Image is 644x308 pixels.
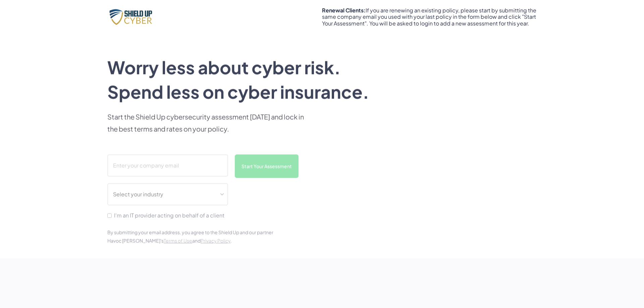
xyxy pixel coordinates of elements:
[201,238,230,244] a: Privacy Policy
[107,154,309,220] form: scanform
[107,228,282,245] div: By submitting your email address, you agree to the Shield Up and our partner Havoc [PERSON_NAME]'...
[164,238,192,244] a: Terms of Use
[107,7,158,26] img: Shield Up Cyber Logo
[107,111,309,135] p: Start the Shield Up cybersecurity assessment [DATE] and lock in the best terms and rates on your ...
[107,154,228,176] input: Enter your company email
[107,213,112,218] input: I'm an IT provider acting on behalf of a client
[235,154,299,178] input: Start Your Assessment
[322,7,537,26] div: If you are renewing an existing policy, please start by submitting the same company email you use...
[107,55,386,104] h1: Worry less about cyber risk. Spend less on cyber insurance.
[322,7,366,14] strong: Renewal Clients:
[114,212,224,218] span: I'm an IT provider acting on behalf of a client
